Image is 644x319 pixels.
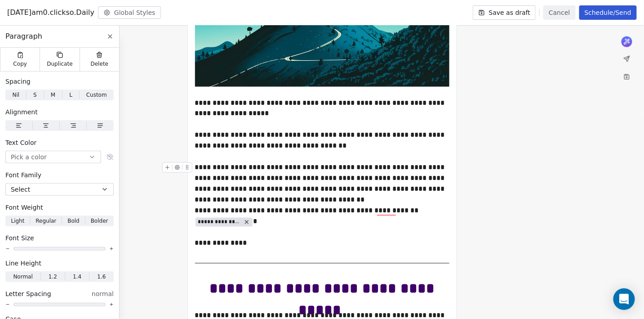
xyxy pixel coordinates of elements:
[11,217,24,225] span: Light
[13,273,32,281] span: Normal
[97,273,106,281] span: 1.6
[91,60,109,67] span: Delete
[11,185,30,194] span: Select
[98,6,161,19] button: Global Styles
[91,217,108,225] span: Bolder
[69,91,72,99] span: L
[7,7,94,18] span: [DATE]am0.clickso.Daily
[613,288,635,310] div: Open Intercom Messenger
[543,5,575,20] button: Cancel
[5,138,36,147] span: Text Color
[86,91,107,99] span: Custom
[92,289,114,298] span: normal
[5,259,41,268] span: Line Height
[5,151,101,163] button: Pick a color
[13,60,27,67] span: Copy
[5,108,38,117] span: Alignment
[473,5,536,20] button: Save as draft
[5,203,43,212] span: Font Weight
[5,289,51,298] span: Letter Spacing
[579,5,637,20] button: Schedule/Send
[51,91,55,99] span: M
[5,171,41,180] span: Font Family
[12,91,19,99] span: Nil
[47,60,72,67] span: Duplicate
[36,217,56,225] span: Regular
[49,273,57,281] span: 1.2
[67,217,80,225] span: Bold
[33,91,37,99] span: S
[5,31,42,42] span: Paragraph
[5,77,31,86] span: Spacing
[5,234,34,243] span: Font Size
[73,273,81,281] span: 1.4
